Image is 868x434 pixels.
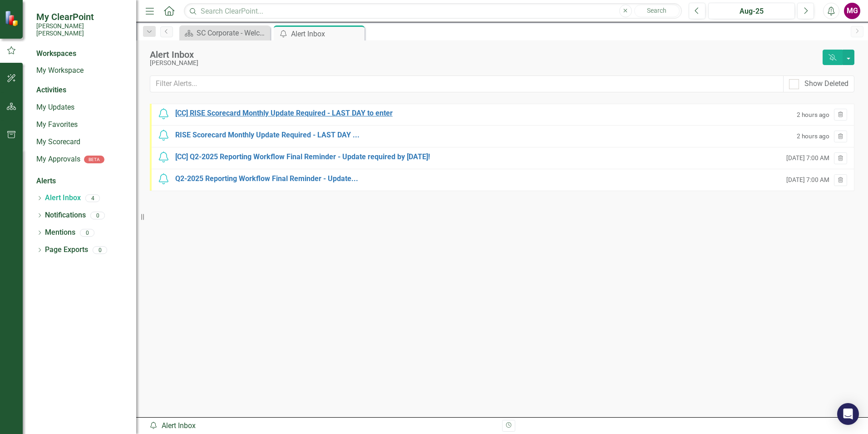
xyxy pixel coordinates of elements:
[797,111,829,119] small: 2 hours ago
[36,66,127,76] a: My Workspace
[150,60,818,66] div: [PERSON_NAME]
[175,130,360,141] div: RISE Scorecard Monthly Update Required - LAST DAY ...
[45,245,88,255] a: Page Exports
[786,154,829,162] small: [DATE] 7:00 AM
[45,210,86,221] a: Notifications
[36,154,80,165] a: My Approvals
[197,27,268,39] div: SC Corporate - Welcome to ClearPoint
[175,152,430,162] div: [CC] Q2-2025 Reporting Workflow Final Reminder - Update required by [DATE]!
[182,27,268,39] a: SC Corporate - Welcome to ClearPoint
[711,6,792,17] div: Aug-25
[36,49,76,59] div: Workspaces
[291,28,362,40] div: Alert Inbox
[45,227,75,238] a: Mentions
[837,403,859,425] div: Open Intercom Messenger
[647,7,666,14] span: Search
[84,156,104,163] div: BETA
[175,174,358,184] div: Q2-2025 Reporting Workflow Final Reminder - Update...
[844,3,860,19] button: MG
[45,193,81,203] a: Alert Inbox
[804,79,848,89] div: Show Deleted
[36,102,127,113] a: My Updates
[36,120,127,130] a: My Favorites
[5,10,20,26] img: ClearPoint Strategy
[36,85,127,96] div: Activities
[36,137,127,147] a: My Scorecard
[175,108,393,119] div: [CC] RISE Scorecard Monthly Update Required - LAST DAY to enter
[36,11,127,22] span: My ClearPoint
[634,5,680,17] button: Search
[90,212,105,219] div: 0
[36,176,127,187] div: Alerts
[80,229,94,237] div: 0
[85,194,100,202] div: 4
[93,246,107,254] div: 0
[150,76,784,92] input: Filter Alerts...
[149,421,495,431] div: Alert Inbox
[184,3,682,19] input: Search ClearPoint...
[150,50,818,60] div: Alert Inbox
[36,22,127,37] small: [PERSON_NAME] [PERSON_NAME]
[797,132,829,141] small: 2 hours ago
[786,176,829,184] small: [DATE] 7:00 AM
[708,3,795,19] button: Aug-25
